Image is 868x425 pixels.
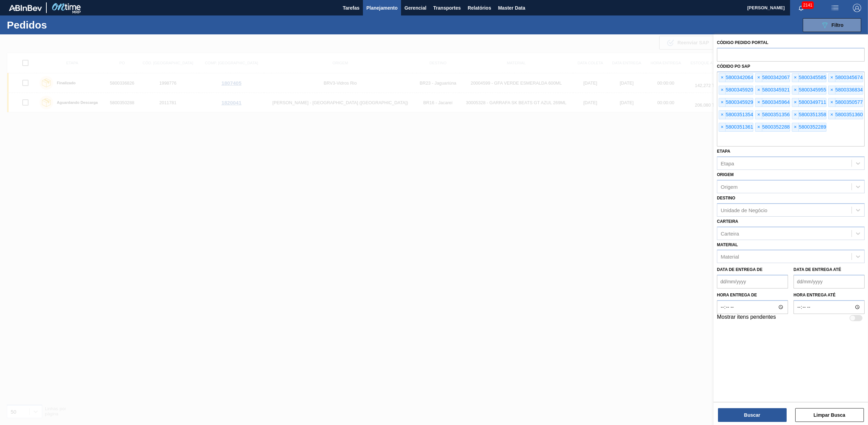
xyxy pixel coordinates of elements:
span: Filtro [832,22,844,28]
span: × [792,86,799,94]
div: 5800351354 [719,110,753,119]
label: Código Pedido Portal [717,40,768,45]
span: × [792,123,799,131]
span: × [755,123,762,131]
label: Códido PO SAP [717,64,750,69]
div: 5800345674 [828,73,863,82]
div: 5800351360 [828,110,863,119]
div: 5800345921 [755,86,790,95]
div: 5800345929 [719,98,753,107]
label: Data de Entrega de [717,267,763,272]
div: 5800342067 [755,73,790,82]
span: Gerencial [404,4,426,12]
span: × [829,86,835,94]
span: Tarefas [343,4,359,12]
div: Material [721,254,739,260]
div: 5800351358 [792,110,826,119]
span: × [719,123,726,131]
span: × [755,74,762,82]
span: × [755,86,762,94]
div: 5800345585 [792,73,826,82]
span: 2141 [802,1,814,9]
button: Notificações [790,3,812,13]
span: × [829,74,835,82]
label: Origem [717,172,734,177]
span: × [792,111,799,119]
span: Planejamento [366,4,398,12]
span: Transportes [433,4,461,12]
label: Material [717,242,738,247]
h1: Pedidos [7,21,114,29]
span: × [719,86,726,94]
label: Hora entrega até [793,290,865,300]
label: Etapa [717,149,730,154]
label: Carteira [717,219,738,224]
input: dd/mm/yyyy [793,275,865,288]
span: × [719,98,726,107]
div: 5800350577 [828,98,863,107]
div: 5800345955 [792,86,826,95]
div: 5800352288 [755,123,790,132]
label: Mostrar itens pendentes [717,314,776,322]
img: userActions [831,4,839,12]
div: 5800336834 [828,86,863,95]
div: 5800342064 [719,73,753,82]
span: × [755,98,762,107]
span: × [719,74,726,82]
span: Relatórios [468,4,491,12]
div: 5800345964 [755,98,790,107]
img: TNhmsLtSVTkK8tSr43FrP2fwEKptu5GPRR3wAAAABJRU5ErkJggg== [9,5,42,11]
label: Data de Entrega até [793,267,841,272]
div: Unidade de Negócio [721,207,767,213]
span: × [829,98,835,107]
div: Etapa [721,161,734,166]
span: × [755,111,762,119]
div: 5800349711 [792,98,826,107]
span: × [829,111,835,119]
div: Carteira [721,230,739,236]
label: Hora entrega de [717,290,788,300]
span: × [719,111,726,119]
span: × [792,74,799,82]
span: Master Data [498,4,525,12]
img: Logout [853,4,861,12]
div: 5800351356 [755,110,790,119]
div: 5800351361 [719,123,753,132]
input: dd/mm/yyyy [717,275,788,288]
div: 5800352289 [792,123,826,132]
div: 5800345920 [719,86,753,95]
div: Origem [721,184,738,189]
button: Filtro [803,18,861,32]
label: Destino [717,196,735,200]
span: × [792,98,799,107]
